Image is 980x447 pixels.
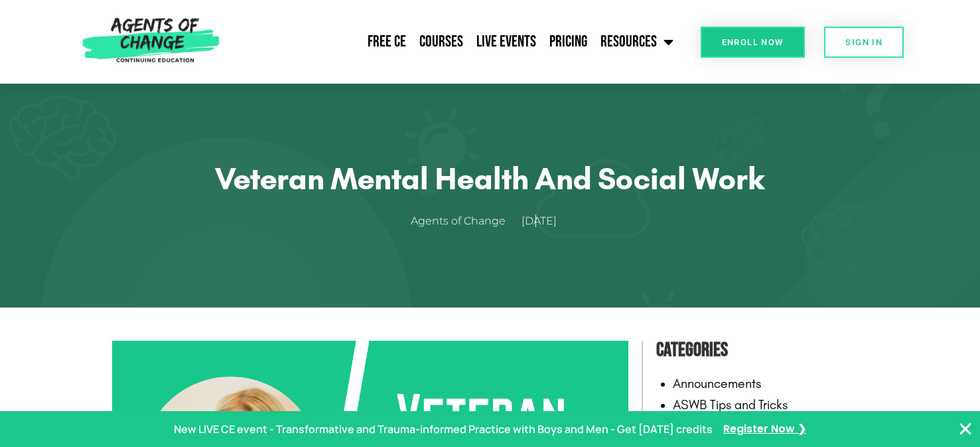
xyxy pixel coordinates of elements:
[470,25,543,58] a: Live Events
[174,420,713,439] p: New LIVE CE event - Transformative and Trauma-informed Practice with Boys and Men - Get [DATE] cr...
[673,375,762,391] a: Announcements
[411,212,506,231] span: Agents of Change
[361,25,413,58] a: Free CE
[673,397,788,412] a: ASWB Tips and Tricks
[413,25,470,58] a: Courses
[701,27,805,58] a: Enroll Now
[145,160,835,197] h1: Veteran Mental Health and Social Work
[411,212,519,231] a: Agents of Change
[522,212,570,231] a: [DATE]
[723,420,806,439] a: Register Now ❯
[594,25,680,58] a: Resources
[656,334,869,366] h4: Categories
[522,215,557,227] time: [DATE]
[722,38,784,46] span: Enroll Now
[957,421,973,437] button: Close Banner
[824,27,904,58] a: SIGN IN
[845,38,882,46] span: SIGN IN
[543,25,594,58] a: Pricing
[226,25,681,58] nav: Menu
